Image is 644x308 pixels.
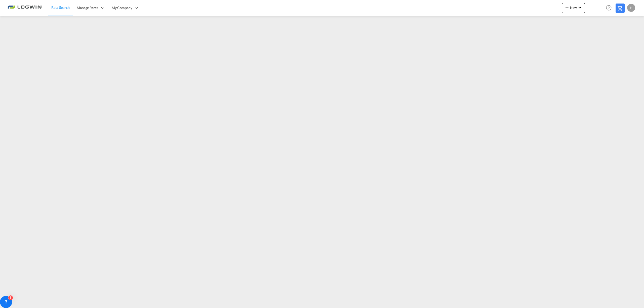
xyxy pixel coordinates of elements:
[627,4,635,12] div: H
[605,4,613,12] span: Help
[562,3,585,13] button: icon-plus 400-fgNewicon-chevron-down
[112,5,132,10] span: My Company
[605,4,616,13] div: Help
[77,5,98,10] span: Manage Rates
[51,5,70,10] span: Rate Search
[564,6,583,10] span: New
[577,5,583,11] md-icon: icon-chevron-down
[8,2,42,14] img: 2761ae10d95411efa20a1f5e0282d2d7.png
[564,5,570,11] md-icon: icon-plus 400-fg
